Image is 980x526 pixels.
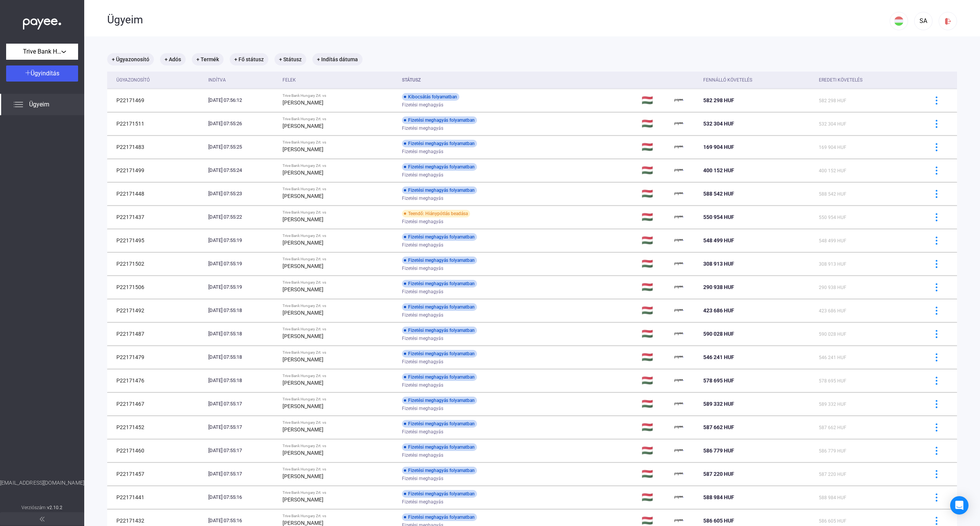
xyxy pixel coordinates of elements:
div: [DATE] 07:55:17 [208,400,276,408]
img: more-blue [933,470,941,478]
td: P22171506 [107,276,205,299]
span: 546 241 HUF [703,354,734,360]
div: [DATE] 07:55:19 [208,283,276,291]
td: 🇭🇺 [639,439,671,462]
span: Fizetési meghagyás [402,217,443,226]
img: payee-logo [675,212,684,222]
strong: [PERSON_NAME] [283,216,323,222]
mat-chip: + Termék [192,53,224,65]
td: 🇭🇺 [639,346,671,369]
div: Fizetési meghagyás folyamatban [402,490,477,498]
span: Fizetési meghagyás [402,334,443,343]
span: 308 913 HUF [703,261,734,267]
span: 532 304 HUF [819,121,846,127]
strong: [PERSON_NAME] [283,520,323,526]
img: payee-logo [675,236,684,245]
span: Fizetési meghagyás [402,100,443,109]
strong: [PERSON_NAME] [283,146,323,152]
img: more-blue [933,143,941,151]
td: 🇭🇺 [639,322,671,345]
span: 578 695 HUF [819,378,846,384]
div: [DATE] 07:55:26 [208,120,276,127]
div: Indítva [208,75,226,85]
span: Fizetési meghagyás [402,497,443,506]
span: 588 542 HUF [819,191,846,197]
div: SA [917,16,930,26]
div: [DATE] 07:55:18 [208,307,276,314]
strong: [PERSON_NAME] [283,497,323,503]
div: Trive Bank Hungary Zrt. vs [283,444,396,448]
span: Fizetési meghagyás [402,427,443,436]
strong: [PERSON_NAME] [283,403,323,409]
span: 582 298 HUF [703,97,734,103]
div: Felek [283,75,296,85]
div: Trive Bank Hungary Zrt. vs [283,93,396,98]
div: Fizetési meghagyás folyamatban [402,140,477,147]
td: 🇭🇺 [639,89,671,112]
img: more-blue [933,283,941,291]
img: more-blue [933,96,941,105]
strong: [PERSON_NAME] [283,380,323,386]
div: Fizetési meghagyás folyamatban [402,397,477,404]
div: Fennálló követelés [703,75,752,85]
button: more-blue [928,466,944,482]
button: more-blue [928,443,944,459]
td: 🇭🇺 [639,206,671,229]
strong: [PERSON_NAME] [283,100,323,106]
img: more-blue [933,400,941,408]
strong: [PERSON_NAME] [283,310,323,316]
span: Fizetési meghagyás [402,124,443,133]
span: 588 542 HUF [703,191,734,197]
span: 550 954 HUF [819,215,846,220]
img: payee-logo [675,399,684,408]
td: P22171457 [107,462,205,485]
img: payee-logo [675,306,684,315]
strong: [PERSON_NAME] [283,333,323,339]
div: [DATE] 07:55:16 [208,517,276,524]
img: more-blue [933,353,941,361]
span: 423 686 HUF [703,307,734,314]
span: Fizetési meghagyás [402,287,443,296]
button: more-blue [928,162,944,178]
span: 588 984 HUF [819,495,846,500]
td: P22171495 [107,229,205,252]
button: more-blue [928,302,944,319]
button: logout-red [939,12,957,30]
div: Felek [283,75,396,85]
span: Trive Bank Hungary Zrt. [23,47,61,56]
div: Fizetési meghagyás folyamatban [402,350,477,358]
div: Trive Bank Hungary Zrt. vs [283,280,396,285]
td: P22171469 [107,89,205,112]
div: [DATE] 07:55:25 [208,143,276,151]
img: more-blue [933,307,941,315]
span: 290 938 HUF [819,285,846,290]
strong: [PERSON_NAME] [283,170,323,176]
td: P22171460 [107,439,205,462]
div: Fennálló követelés [703,75,813,85]
div: Trive Bank Hungary Zrt. vs [283,374,396,378]
span: 589 332 HUF [819,402,846,407]
img: payee-logo [675,353,684,362]
span: Fizetési meghagyás [402,381,443,390]
div: Fizetési meghagyás folyamatban [402,280,477,288]
span: 400 152 HUF [819,168,846,173]
div: Fizetési meghagyás folyamatban [402,303,477,311]
img: more-blue [933,493,941,501]
img: payee-logo [675,283,684,292]
div: Fizetési meghagyás folyamatban [402,233,477,241]
button: more-blue [928,349,944,365]
div: Ügyeim [107,13,890,26]
div: Kibocsátás folyamatban [402,93,459,101]
div: [DATE] 07:55:23 [208,190,276,198]
div: [DATE] 07:56:12 [208,96,276,104]
div: Trive Bank Hungary Zrt. vs [283,514,396,518]
strong: [PERSON_NAME] [283,263,323,269]
div: Ügyazonosító [116,75,150,85]
button: SA [914,12,933,30]
td: 🇭🇺 [639,276,671,299]
button: more-blue [928,232,944,248]
span: Fizetési meghagyás [402,357,443,366]
button: more-blue [928,326,944,342]
strong: [PERSON_NAME] [283,240,323,246]
span: 578 695 HUF [703,377,734,384]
